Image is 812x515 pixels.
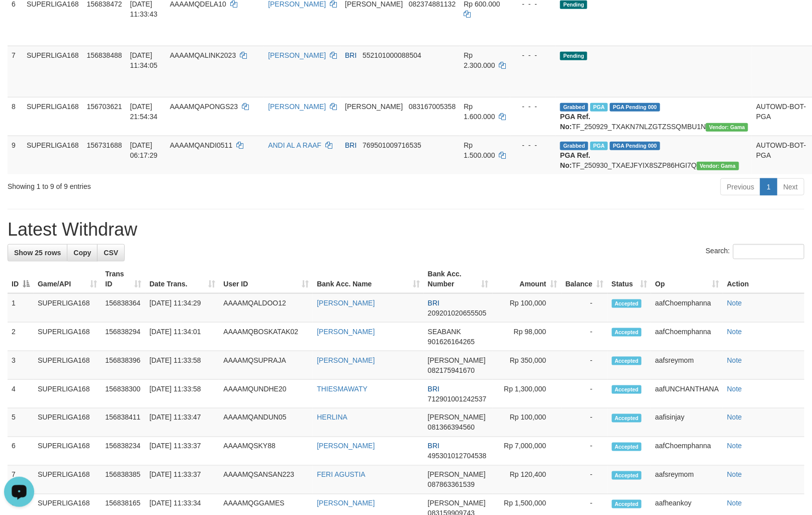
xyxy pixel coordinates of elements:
[428,481,475,489] span: Copy 087863361539 to clipboard
[733,244,804,259] input: Search:
[101,351,145,380] td: 156838396
[727,299,742,307] a: Note
[428,471,486,479] span: [PERSON_NAME]
[560,1,587,9] span: Pending
[145,323,219,351] td: [DATE] 11:34:01
[723,265,804,293] th: Action
[345,51,356,59] span: BRI
[428,338,475,346] span: Copy 901626164265 to clipboard
[706,244,804,259] label: Search:
[562,408,608,437] td: -
[363,51,421,59] span: Copy 552101000088504 to clipboard
[727,356,742,364] a: Note
[562,351,608,380] td: -
[219,265,313,293] th: User ID: activate to sort column ascending
[697,162,739,170] span: Vendor URL: https://trx31.1velocity.biz
[651,380,723,408] td: aafUNCHANTHANA
[73,249,91,257] span: Copy
[8,220,804,240] h1: Latest Withdraw
[464,141,495,159] span: Rp 1.500.000
[428,414,486,422] span: [PERSON_NAME]
[34,265,101,293] th: Game/API: activate to sort column ascending
[612,299,642,308] span: Accepted
[590,103,608,112] span: Marked by aafchhiseyha
[562,265,608,293] th: Balance: activate to sort column ascending
[651,466,723,494] td: aafsreymom
[130,102,158,121] span: [DATE] 21:54:34
[8,244,67,261] a: Show 25 rows
[493,380,562,408] td: Rp 1,300,000
[560,142,588,150] span: Grabbed
[777,178,804,195] a: Next
[556,136,752,174] td: TF_250930_TXAEJFYIX8SZP86HGI7Q
[760,178,777,195] a: 1
[560,151,590,169] b: PGA Ref. No:
[428,442,439,450] span: BRI
[87,51,122,59] span: 156838488
[145,466,219,494] td: [DATE] 11:33:37
[145,265,219,293] th: Date Trans.: activate to sort column ascending
[428,395,487,403] span: Copy 712901001242537 to clipboard
[4,4,34,34] button: Open LiveChat chat widget
[727,328,742,336] a: Note
[130,141,158,159] span: [DATE] 06:17:29
[612,500,642,508] span: Accepted
[612,414,642,423] span: Accepted
[464,51,495,69] span: Rp 2.300.000
[101,293,145,323] td: 156838364
[560,103,588,112] span: Grabbed
[219,323,313,351] td: AAAAMQBOSKATAK02
[428,452,487,460] span: Copy 495301012704538 to clipboard
[428,385,439,393] span: BRI
[612,357,642,365] span: Accepted
[608,265,652,293] th: Status: activate to sort column ascending
[23,97,83,136] td: SUPERLIGA168
[101,380,145,408] td: 156838300
[8,380,34,408] td: 4
[101,265,145,293] th: Trans ID: activate to sort column ascending
[104,249,118,257] span: CSV
[651,265,723,293] th: Op: activate to sort column ascending
[317,385,368,393] a: THIESMAWATY
[34,323,101,351] td: SUPERLIGA168
[34,380,101,408] td: SUPERLIGA168
[428,356,486,364] span: [PERSON_NAME]
[612,328,642,337] span: Accepted
[145,293,219,323] td: [DATE] 11:34:29
[317,328,375,336] a: [PERSON_NAME]
[23,136,83,174] td: SUPERLIGA168
[219,351,313,380] td: AAAAMQSUPRAJA
[409,102,456,111] span: Copy 083167005358 to clipboard
[345,102,403,111] span: [PERSON_NAME]
[562,293,608,323] td: -
[493,408,562,437] td: Rp 100,000
[706,123,748,132] span: Vendor URL: https://trx31.1velocity.biz
[97,244,125,261] a: CSV
[610,103,660,112] span: PGA Pending
[268,102,326,111] a: [PERSON_NAME]
[101,466,145,494] td: 156838385
[493,466,562,494] td: Rp 120,400
[219,293,313,323] td: AAAAMQALDOO12
[493,293,562,323] td: Rp 100,000
[493,323,562,351] td: Rp 98,000
[101,437,145,466] td: 156838234
[727,414,742,422] a: Note
[8,136,23,174] td: 9
[87,141,122,149] span: 156731688
[219,380,313,408] td: AAAAMQUNDHE20
[219,408,313,437] td: AAAAMQANDUN05
[317,471,365,479] a: FERI AGUSTIA
[612,471,642,480] span: Accepted
[428,424,475,432] span: Copy 081366394560 to clipboard
[651,293,723,323] td: aafChoemphanna
[428,309,487,317] span: Copy 209201020655505 to clipboard
[424,265,493,293] th: Bank Acc. Number: activate to sort column ascending
[130,51,158,69] span: [DATE] 11:34:05
[651,323,723,351] td: aafChoemphanna
[145,408,219,437] td: [DATE] 11:33:47
[219,437,313,466] td: AAAAMQSKY88
[313,265,423,293] th: Bank Acc. Name: activate to sort column ascending
[610,142,660,150] span: PGA Pending
[727,471,742,479] a: Note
